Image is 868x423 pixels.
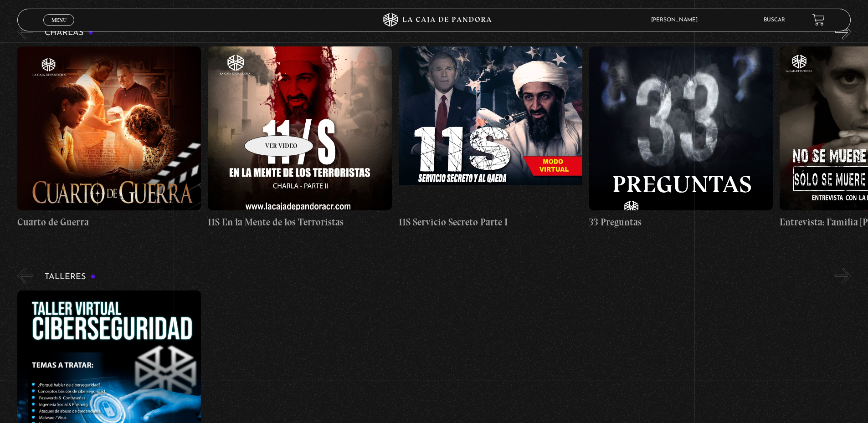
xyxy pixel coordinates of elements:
[17,46,201,229] a: Cuarto de Guerra
[647,17,707,23] span: [PERSON_NAME]
[45,29,93,37] h3: Charlas
[17,215,201,229] h4: Cuarto de Guerra
[835,24,851,40] button: Next
[835,268,851,284] button: Next
[17,24,33,40] button: Previous
[51,17,67,23] span: Menu
[399,215,582,229] h4: 11S Servicio Secreto Parte I
[764,17,785,23] a: Buscar
[208,46,391,229] a: 11S En la Mente de los Terroristas
[208,215,391,229] h4: 11S En la Mente de los Terroristas
[589,46,773,229] a: 33 Preguntas
[812,14,825,26] a: View your shopping cart
[17,268,33,284] button: Previous
[399,46,582,229] a: 11S Servicio Secreto Parte I
[45,273,96,281] h3: Talleres
[48,25,70,31] span: Cerrar
[589,215,773,229] h4: 33 Preguntas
